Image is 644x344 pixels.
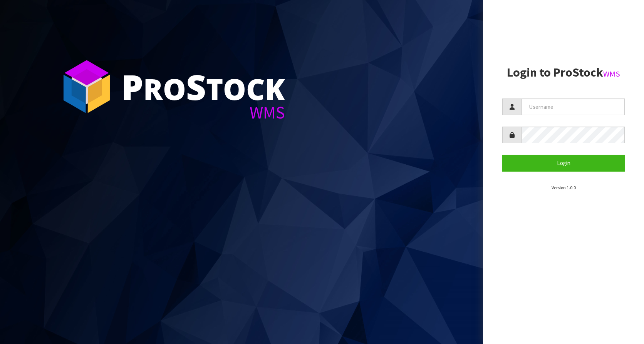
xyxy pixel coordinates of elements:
div: WMS [121,104,285,121]
div: ro tock [121,69,285,104]
span: S [186,63,206,110]
span: P [121,63,143,110]
button: Login [502,155,625,171]
input: Username [522,99,625,115]
h2: Login to ProStock [502,66,625,79]
small: WMS [603,69,620,79]
img: ProStock Cube [58,58,116,115]
small: Version 1.0.0 [552,185,576,190]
